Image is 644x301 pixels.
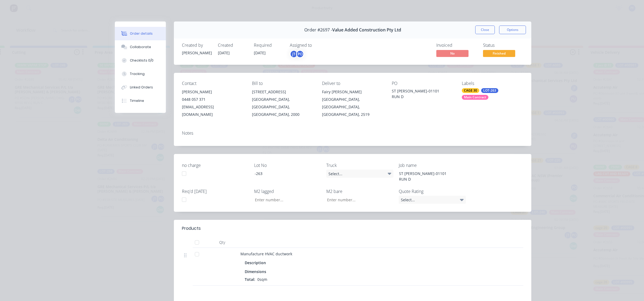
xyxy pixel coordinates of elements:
[115,67,166,81] button: Tracking
[483,50,515,58] button: Finished
[250,170,317,177] div: -263
[245,277,255,282] span: Total:
[130,58,153,63] div: Checklists 0/0
[182,162,249,169] label: no charge
[483,43,523,48] div: Status
[182,88,243,118] div: [PERSON_NAME]0448 057 371[EMAIL_ADDRESS][DOMAIN_NAME]
[296,50,304,58] div: PO
[399,196,466,204] div: Select...
[218,43,247,48] div: Created
[254,162,321,169] label: Lot No
[182,96,243,103] div: 0448 057 371
[182,225,201,232] div: Products
[182,50,211,56] div: [PERSON_NAME]
[182,43,211,48] div: Created by
[254,188,321,195] label: M2 lagged
[332,27,401,33] span: Value Added Construction Pty Ltd
[245,259,268,267] div: Description
[290,50,304,58] button: jTPO
[182,188,249,195] label: Req'd [DATE]
[399,162,466,169] label: Job name
[462,81,523,86] div: Labels
[115,27,166,40] button: Order details
[254,50,266,55] span: [DATE]
[218,50,230,55] span: [DATE]
[254,43,283,48] div: Required
[499,26,526,34] button: Options
[326,162,393,169] label: Truck
[462,88,479,93] div: CAGE 30
[392,81,453,86] div: PO
[322,88,383,118] div: Fairy [PERSON_NAME][GEOGRAPHIC_DATA], [GEOGRAPHIC_DATA], [GEOGRAPHIC_DATA], 2519
[206,237,238,248] div: Qty
[255,277,269,282] span: 0sqm
[462,95,488,100] div: Main Contract
[323,196,393,204] input: Enter number...
[115,40,166,54] button: Collaborate
[252,88,313,96] div: [STREET_ADDRESS]
[252,81,313,86] div: Bill to
[322,88,383,96] div: Fairy [PERSON_NAME]
[130,85,153,90] div: Linked Orders
[252,88,313,118] div: [STREET_ADDRESS][GEOGRAPHIC_DATA], [GEOGRAPHIC_DATA], [GEOGRAPHIC_DATA], 2000
[290,50,298,58] div: jT
[326,170,393,178] div: Select...
[130,31,153,36] div: Order details
[395,170,462,183] div: ST [PERSON_NAME]-01101 RUN D
[475,26,495,34] button: Close
[182,88,243,96] div: [PERSON_NAME]
[115,81,166,94] button: Linked Orders
[290,43,343,48] div: Assigned to
[182,131,523,136] div: Notes
[115,54,166,67] button: Checklists 0/0
[304,27,332,33] span: Order #2697 -
[322,81,383,86] div: Deliver to
[436,43,477,48] div: Invoiced
[182,103,243,118] div: [EMAIL_ADDRESS][DOMAIN_NAME]
[326,188,393,195] label: M2 bare
[399,188,466,195] label: Quote Rating
[245,269,266,274] span: Dimensions
[250,196,321,204] input: Enter number...
[483,50,515,57] span: Finished
[252,96,313,118] div: [GEOGRAPHIC_DATA], [GEOGRAPHIC_DATA], [GEOGRAPHIC_DATA], 2000
[130,71,145,76] div: Tracking
[130,45,151,49] div: Collaborate
[240,251,292,256] span: Manufacture HVAC ductwork
[182,81,243,86] div: Contact
[115,94,166,107] button: Timeline
[322,96,383,118] div: [GEOGRAPHIC_DATA], [GEOGRAPHIC_DATA], [GEOGRAPHIC_DATA], 2519
[436,50,469,57] span: No
[481,88,498,93] div: LOT-263
[130,98,144,103] div: Timeline
[392,88,453,99] div: ST [PERSON_NAME]-01101 RUN D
